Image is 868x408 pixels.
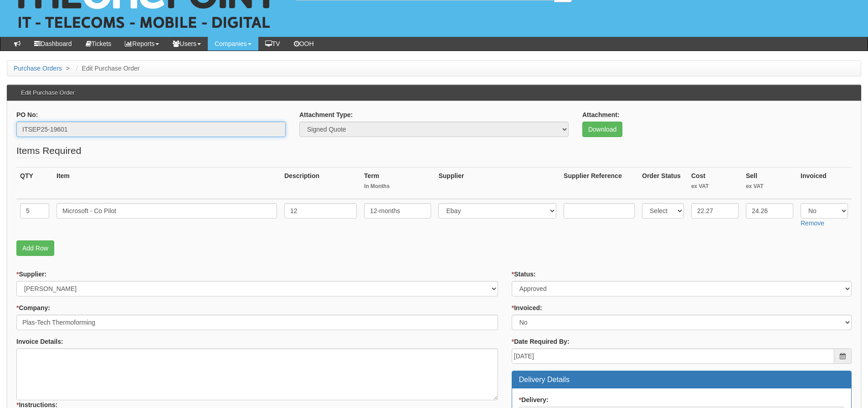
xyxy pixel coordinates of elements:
[519,395,549,404] label: Delivery:
[64,65,72,72] span: >
[16,303,50,312] label: Company:
[16,144,81,158] legend: Items Required
[582,122,622,137] a: Download
[16,337,63,346] label: Invoice Details:
[287,37,321,51] a: OOH
[512,270,536,279] label: Status:
[281,167,360,199] th: Description
[14,65,62,72] a: Purchase Orders
[688,167,742,199] th: Cost
[27,37,79,51] a: Dashboard
[691,183,739,190] small: ex VAT
[797,167,852,199] th: Invoiced
[435,167,560,199] th: Supplier
[79,37,118,51] a: Tickets
[512,337,570,346] label: Date Required By:
[638,167,688,199] th: Order Status
[560,167,638,199] th: Supplier Reference
[16,110,38,119] label: PO No:
[519,376,844,384] h3: Delivery Details
[360,167,435,199] th: Term
[746,183,793,190] small: ex VAT
[16,270,46,279] label: Supplier:
[16,240,54,256] a: Add Row
[582,110,620,119] label: Attachment:
[742,167,797,199] th: Sell
[16,167,53,199] th: QTY
[74,64,140,73] li: Edit Purchase Order
[299,110,353,119] label: Attachment Type:
[16,85,79,101] h3: Edit Purchase Order
[53,167,281,199] th: Item
[364,183,431,190] small: In Months
[512,303,542,312] label: Invoiced:
[208,37,258,51] a: Companies
[801,219,824,227] a: Remove
[166,37,208,51] a: Users
[258,37,287,51] a: TV
[118,37,166,51] a: Reports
